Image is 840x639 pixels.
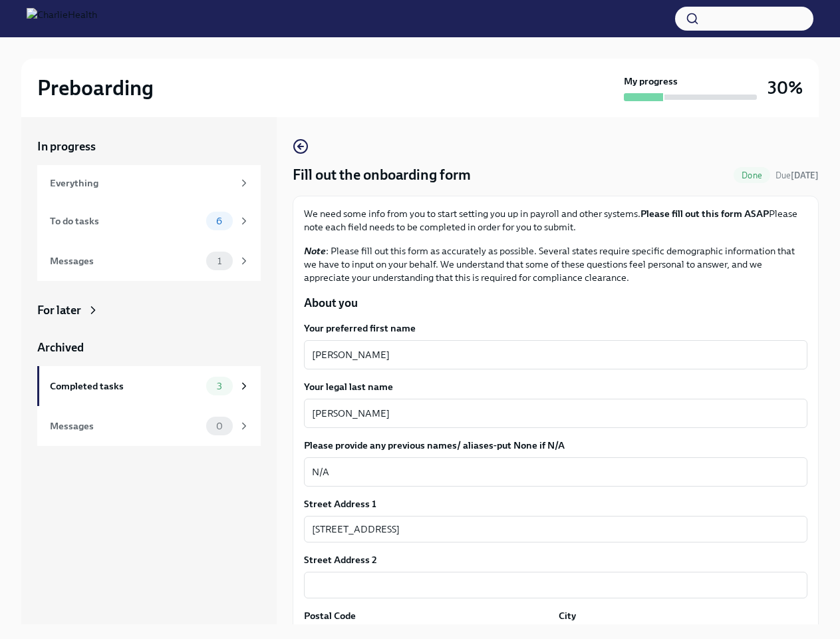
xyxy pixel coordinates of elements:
[304,553,377,566] label: Street Address 2
[312,347,799,363] textarea: [PERSON_NAME]
[293,165,471,185] h4: Fill out the onboarding form
[37,165,261,201] a: Everything
[791,170,819,180] strong: [DATE]
[50,214,201,228] div: To do tasks
[27,8,97,29] img: CharlieHealth
[37,366,261,406] a: Completed tasks3
[624,75,678,88] strong: My progress
[37,339,261,355] a: Archived
[304,321,807,335] label: Your preferred first name
[559,609,576,622] label: City
[50,419,201,433] div: Messages
[37,138,261,154] a: In progress
[304,295,807,311] p: About you
[210,256,229,266] span: 1
[37,75,154,101] h2: Preboarding
[775,169,819,182] span: August 17th, 2025 06:00
[37,302,261,318] a: For later
[50,379,201,393] div: Completed tasks
[304,497,376,511] label: Street Address 1
[37,302,81,318] div: For later
[37,406,261,446] a: Messages0
[37,241,261,281] a: Messages1
[50,254,201,268] div: Messages
[304,207,807,234] p: We need some info from you to start setting you up in payroll and other systems. Please note each...
[304,245,326,257] strong: Note
[50,176,233,190] div: Everything
[768,76,803,100] h3: 30%
[208,421,231,431] span: 0
[208,216,230,226] span: 6
[209,381,230,391] span: 3
[304,244,807,284] p: : Please fill out this form as accurately as possible. Several states require specific demographi...
[304,609,356,622] label: Postal Code
[304,380,807,393] label: Your legal last name
[37,201,261,241] a: To do tasks6
[775,170,819,180] span: Due
[734,170,770,180] span: Done
[312,464,799,480] textarea: N/A
[640,208,769,220] strong: Please fill out this form ASAP
[312,405,799,421] textarea: [PERSON_NAME]
[304,439,807,452] label: Please provide any previous names/ aliases-put None if N/A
